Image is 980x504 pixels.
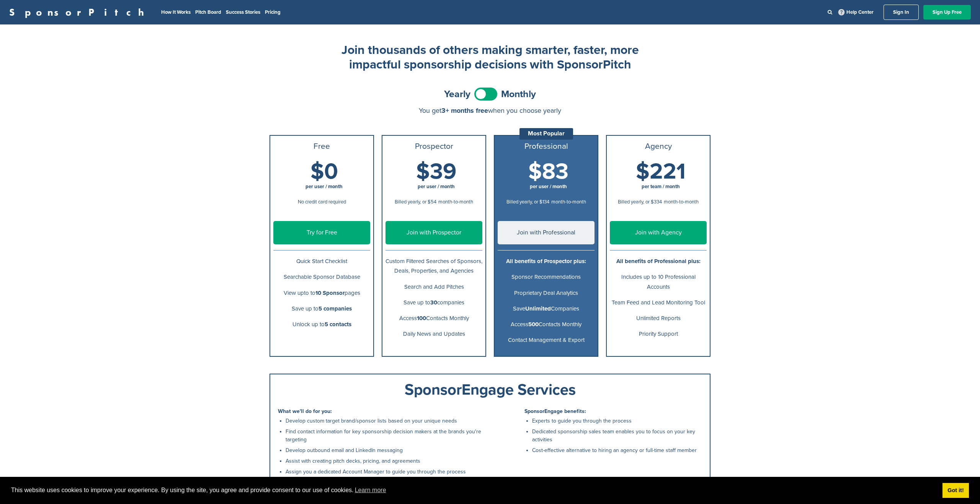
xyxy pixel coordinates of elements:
[298,199,346,205] span: No credit card required
[498,288,595,298] p: Proprietary Deal Analytics
[354,484,387,496] a: learn more about cookies
[305,184,343,190] span: per user / month
[385,329,482,339] p: Daily News and Updates
[385,314,482,323] p: Access Contacts Monthly
[9,7,149,17] a: SponsorPitch
[325,321,351,328] b: 5 contacts
[441,106,488,115] span: 3+ months free
[286,446,486,454] li: Develop outbound email and LinkedIn messaging
[532,428,702,444] li: Dedicated sponsorship sales team enables you to focus on your key activities
[610,272,707,291] p: Includes up to 10 Professional Accounts
[385,142,482,151] h3: Prospector
[11,484,936,496] span: This website uses cookies to improve your experience. By using the site, you agree and provide co...
[286,468,486,476] li: Assign you a dedicated Account Manager to guide you through the process
[642,184,680,190] span: per team / month
[532,446,702,454] li: Cost-effective alternative to hiring an agency or full-time staff member
[310,158,338,185] span: $0
[528,321,539,328] b: 500
[528,158,568,185] span: $83
[498,272,595,282] p: Sponsor Recommendations
[273,288,370,298] p: View upto to pages
[273,320,370,329] p: Unlock up to
[161,9,191,15] a: How It Works
[610,298,707,307] p: Team Feed and Lead Monitoring Tool
[884,5,919,20] a: Sign In
[837,8,875,17] a: Help Center
[265,9,281,15] a: Pricing
[286,417,486,425] li: Develop custom target brand/sponsor lists based on your unique needs
[273,304,370,314] p: Save up to
[942,483,969,498] a: dismiss cookie message
[286,457,486,465] li: Assist with creating pitch decks, pricing, and agreements
[315,289,345,296] b: 10 Sponsor
[525,305,551,312] b: Unlimited
[278,408,332,415] b: What we'll do for you:
[610,329,707,339] p: Priority Support
[395,199,436,205] span: Billed yearly, or $54
[273,221,370,244] a: Try for Free
[269,107,710,114] div: You get when you choose yearly
[636,158,686,185] span: $221
[530,184,567,190] span: per user / month
[337,43,643,72] h2: Join thousands of others making smarter, faster, more impactful sponsorship decisions with Sponso...
[506,199,549,205] span: Billed yearly, or $134
[519,128,573,140] div: Most Popular
[610,142,707,151] h3: Agency
[501,89,536,99] span: Monthly
[498,320,595,329] p: Access Contacts Monthly
[506,258,586,265] b: All benefits of Prospector plus:
[195,9,221,15] a: Pitch Board
[385,298,482,307] p: Save up to companies
[438,199,473,205] span: month-to-month
[416,158,456,185] span: $39
[273,142,370,151] h3: Free
[610,221,707,244] a: Join with Agency
[524,408,586,415] b: SponsorEngage benefits:
[278,382,702,397] div: SponsorEngage Services
[417,315,426,322] b: 100
[444,89,470,99] span: Yearly
[430,299,437,306] b: 30
[923,5,971,20] a: Sign Up Free
[286,428,486,444] li: Find contact information for key sponsorship decision makers at the brands you're targeting
[385,282,482,292] p: Search and Add Pitches
[610,314,707,323] p: Unlimited Reports
[318,305,352,312] b: 5 companies
[498,221,595,244] a: Join with Professional
[385,257,482,276] p: Custom Filtered Searches of Sponsors, Deals, Properties, and Agencies
[532,417,702,425] li: Experts to guide you through the process
[226,9,260,15] a: Success Stories
[618,199,662,205] span: Billed yearly, or $334
[385,221,482,244] a: Join with Prospector
[551,199,586,205] span: month-to-month
[664,199,699,205] span: month-to-month
[498,335,595,345] p: Contact Management & Export
[273,257,370,266] p: Quick Start Checklist
[273,272,370,282] p: Searchable Sponsor Database
[498,142,595,151] h3: Professional
[498,304,595,314] p: Save Companies
[418,184,455,190] span: per user / month
[616,258,701,265] b: All benefits of Professional plus:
